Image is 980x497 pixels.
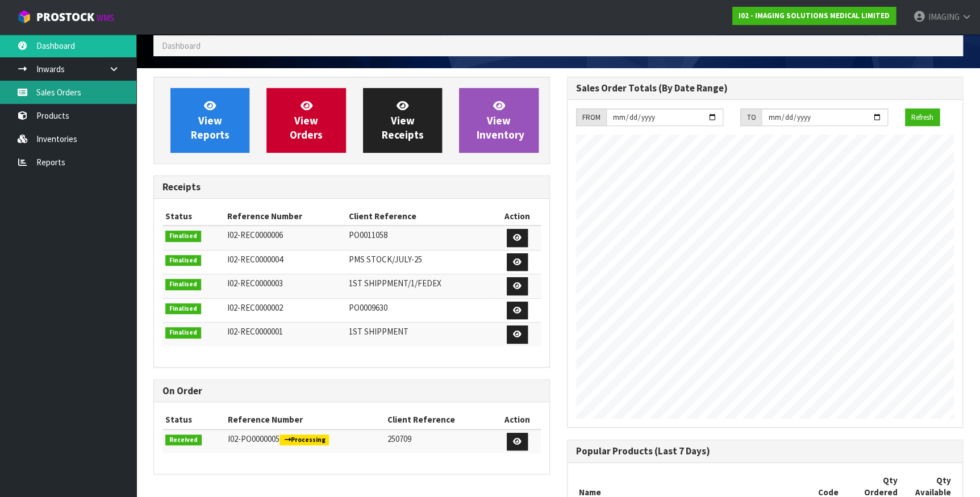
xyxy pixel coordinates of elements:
button: Refresh [905,108,940,127]
th: Action [494,207,541,225]
span: I02-REC0000004 [227,254,283,265]
a: ViewOrders [266,88,345,153]
div: TO [740,108,761,127]
span: View Orders [290,99,323,141]
th: Status [162,411,225,429]
th: Action [494,411,540,429]
span: Finalised [165,255,201,266]
th: Client Reference [346,207,494,225]
div: FROM [576,108,606,127]
span: PO0009630 [349,302,387,313]
td: 250709 [385,429,494,454]
span: IMAGING [928,11,959,22]
span: View Inventory [477,99,524,141]
span: Finalised [165,279,201,290]
a: ViewReports [170,88,249,153]
span: Finalised [165,327,201,339]
span: PMS STOCK/JULY-25 [349,254,422,265]
span: 1ST SHIPPMENT/1/FEDEX [349,278,441,289]
span: View Receipts [381,99,423,141]
span: ProStock [36,10,94,24]
span: I02-REC0000006 [227,229,283,240]
h3: Sales Order Totals (By Date Range) [576,83,954,94]
th: Status [162,207,224,225]
img: cube-alt.png [17,10,31,24]
small: WMS [97,12,114,23]
h3: On Order [162,386,541,396]
h3: Receipts [162,182,541,193]
h3: Popular Products (Last 7 Days) [576,446,954,457]
span: Finalised [165,231,201,242]
a: ViewReceipts [363,88,442,153]
span: Received [165,435,202,446]
span: I02-REC0000003 [227,278,283,289]
span: Finalised [165,303,201,315]
span: Processing [280,435,330,446]
span: View Reports [191,99,230,141]
td: I02-PO0000005 [225,429,385,454]
th: Client Reference [385,411,494,429]
span: PO0011058 [349,229,387,240]
strong: I02 - IMAGING SOLUTIONS MEDICAL LIMITED [739,11,890,20]
span: I02-REC0000002 [227,302,283,313]
span: 1ST SHIPPMENT [349,326,408,337]
span: Dashboard [162,40,201,51]
th: Reference Number [225,411,385,429]
a: ViewInventory [459,88,538,153]
th: Reference Number [224,207,346,225]
span: I02-REC0000001 [227,326,283,337]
